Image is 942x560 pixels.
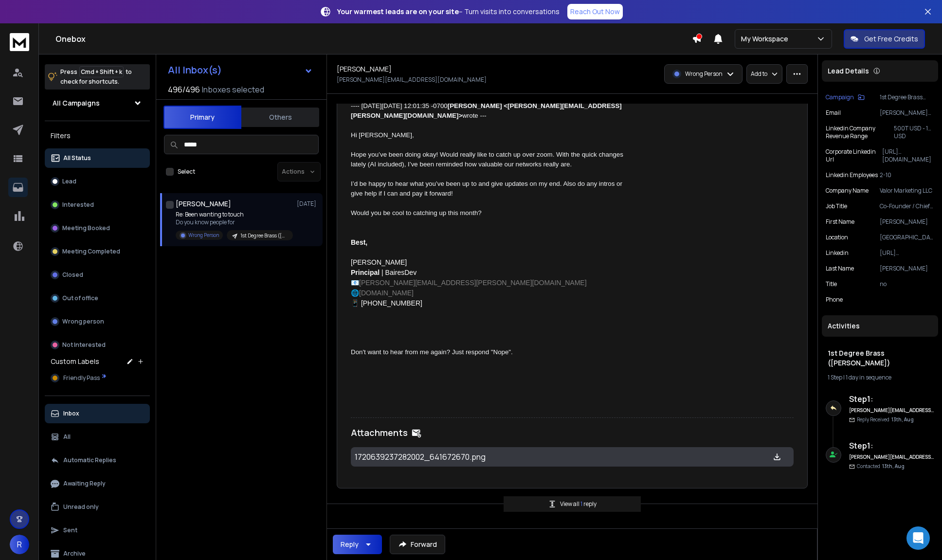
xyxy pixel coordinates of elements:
button: Awaiting Reply [45,474,150,493]
p: Not Interested [62,341,106,349]
a: [PERSON_NAME][EMAIL_ADDRESS][PERSON_NAME][DOMAIN_NAME] [359,279,587,287]
h1: [PERSON_NAME] [176,199,231,209]
p: Email [826,109,841,117]
p: 1st Degree Brass ([PERSON_NAME]) [880,93,934,101]
p: Wrong person [62,318,104,325]
a: Reach Out Now [567,4,623,19]
p: [PERSON_NAME] [880,218,934,226]
button: All Inbox(s) [160,60,321,80]
p: – Turn visits into conversations [337,7,560,17]
p: View all reply [560,500,597,508]
button: Inbox [45,404,150,423]
p: [GEOGRAPHIC_DATA], [US_STATE], [GEOGRAPHIC_DATA] [880,234,934,241]
button: Reply [333,535,382,554]
p: Do you know people for [176,218,292,226]
p: Contacted [857,463,905,470]
p: Last Name [826,265,854,272]
p: Meeting Completed [62,248,120,255]
span: 1 [580,500,583,508]
span: [PERSON_NAME] [351,258,407,266]
p: 2-10 [880,171,934,179]
p: Out of office [62,294,98,302]
p: [URL][DOMAIN_NAME] [880,249,934,257]
h3: Custom Labels [51,357,99,366]
button: Not Interested [45,335,150,355]
div: ---- [DATE][DATE] 12:01:35 -0700 wrote --- [351,101,635,121]
p: Closed [62,271,83,279]
p: Campaign [826,93,854,101]
b: Best, [351,238,367,246]
p: [URL][DOMAIN_NAME] [882,148,934,163]
p: First Name [826,218,854,226]
button: Unread only [45,497,150,517]
h1: [PERSON_NAME] [337,64,392,74]
p: All [63,433,71,441]
button: Meeting Booked [45,218,150,238]
button: Friendly Pass [45,368,150,388]
p: Meeting Booked [62,224,110,232]
p: Reply Received [857,416,914,423]
p: Press to check for shortcuts. [60,67,132,87]
p: Wrong Person [685,70,723,78]
h6: [PERSON_NAME][EMAIL_ADDRESS][PERSON_NAME][DOMAIN_NAME] [849,453,934,461]
button: Wrong person [45,312,150,331]
h6: Step 1 : [849,440,934,452]
div: Activities [822,315,938,337]
div: Reply [341,540,359,549]
p: Add to [751,70,767,78]
strong: Your warmest leads are on your site [337,7,459,16]
p: [PERSON_NAME][EMAIL_ADDRESS][DOMAIN_NAME] [337,76,487,84]
span: 13th, Aug [882,463,905,470]
button: Automatic Replies [45,451,150,470]
b: Principal [351,269,380,276]
p: Phone [826,296,843,304]
button: R [10,535,29,554]
p: Valor Marketing LLC [880,187,934,195]
p: corporate linkedin url [826,148,882,163]
p: Sent [63,526,77,534]
span: 13th, Aug [891,416,914,423]
p: 1st Degree Brass ([PERSON_NAME]) [240,232,287,239]
p: Get Free Credits [864,34,918,44]
button: Primary [163,106,241,129]
div: Open Intercom Messenger [906,526,930,550]
div: Would you be cool to catching up this month? [351,208,635,228]
h3: Inboxes selected [202,84,264,95]
p: Re: Been wanting to touch [176,211,292,218]
span: 📱 [PHONE_NUMBER] [351,299,422,307]
span: 📧 [351,279,359,287]
button: Campaign [826,93,865,101]
p: My Workspace [741,34,792,44]
h1: 1st Degree Brass ([PERSON_NAME]) [828,348,932,368]
div: | [828,374,932,381]
h1: All Inbox(s) [168,65,222,75]
button: Get Free Credits [844,29,925,49]
span: 1 day in sequence [846,373,891,381]
p: linkedin company revenue range [826,125,894,140]
p: Inbox [63,410,79,417]
h6: Step 1 : [849,393,934,405]
span: 1 Step [828,373,842,381]
p: linkedin [826,249,849,257]
span: 🌐 [351,289,359,297]
p: 1720639237282002_641672670.png [355,451,574,463]
p: Reach Out Now [570,7,620,17]
p: Automatic Replies [63,456,116,464]
button: All Status [45,148,150,168]
p: Lead Details [828,66,869,76]
p: 500T USD - 1M USD [894,125,934,140]
p: Archive [63,550,86,558]
p: Company Name [826,187,869,195]
button: All Campaigns [45,93,150,113]
div: Hi [PERSON_NAME], [351,130,635,140]
button: Closed [45,265,150,285]
h6: [PERSON_NAME][EMAIL_ADDRESS][PERSON_NAME][DOMAIN_NAME] [849,407,934,414]
label: Select [178,168,195,176]
div: I’d be happy to hear what you’ve been up to and give updates on my end. Also do any intros or giv... [351,179,635,208]
div: Don't want to hear from me again? Just respond "Nope". [351,347,635,357]
p: job title [826,202,847,210]
p: [PERSON_NAME][EMAIL_ADDRESS][DOMAIN_NAME] [880,109,934,117]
